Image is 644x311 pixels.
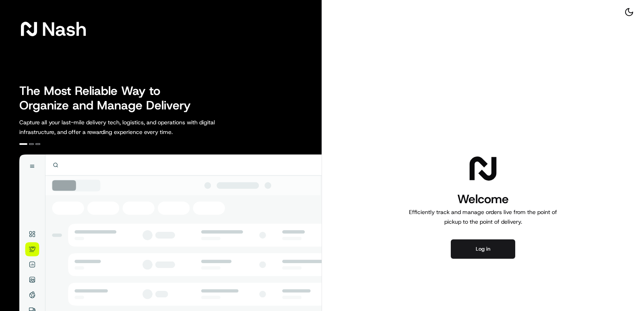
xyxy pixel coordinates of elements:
[406,191,560,207] h1: Welcome
[406,207,560,227] p: Efficiently track and manage orders live from the point of pickup to the point of delivery.
[451,239,515,259] button: Log in
[19,117,251,137] p: Capture all your last-mile delivery tech, logistics, and operations with digital infrastructure, ...
[42,21,87,37] span: Nash
[19,84,200,113] h2: The Most Reliable Way to Organize and Manage Delivery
